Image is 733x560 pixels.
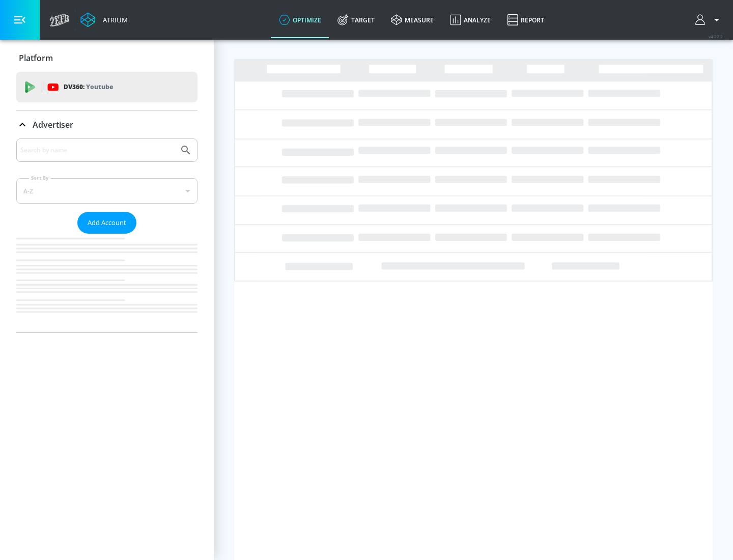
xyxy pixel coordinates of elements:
div: DV360: Youtube [16,72,198,102]
p: DV360: [64,81,113,93]
nav: list of Advertiser [16,234,198,332]
a: measure [383,2,442,38]
p: Advertiser [33,119,73,130]
a: Atrium [80,12,128,27]
div: A-Z [16,178,198,204]
a: Target [329,2,383,38]
button: Add Account [77,212,136,234]
div: Platform [16,44,198,72]
p: Youtube [86,81,113,92]
p: Platform [19,52,53,64]
div: Advertiser [16,110,198,139]
a: Report [499,2,552,38]
span: Add Account [88,217,126,229]
div: Advertiser [16,138,198,332]
div: Atrium [99,15,128,24]
a: Analyze [442,2,499,38]
a: optimize [271,2,329,38]
span: v 4.22.2 [709,34,723,39]
label: Sort By [29,175,51,181]
input: Search by name [20,144,175,157]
